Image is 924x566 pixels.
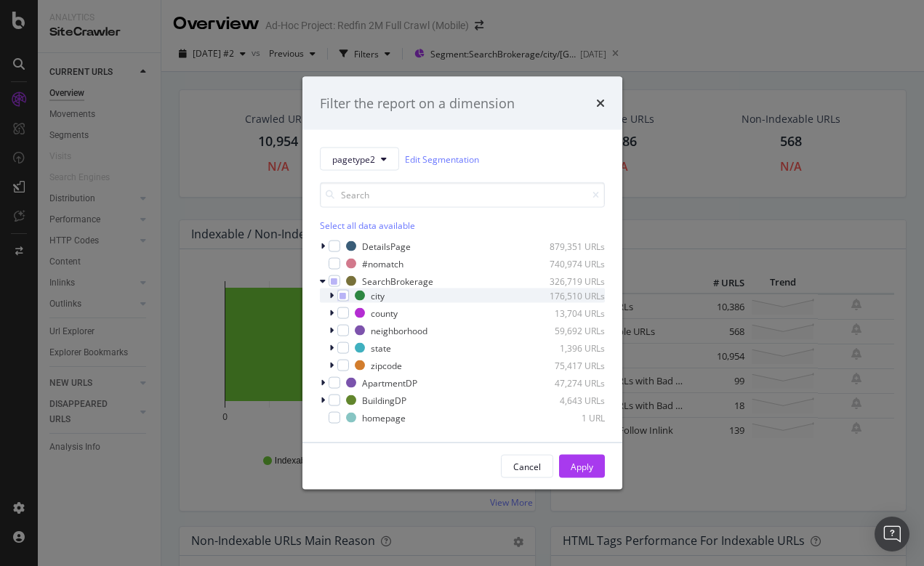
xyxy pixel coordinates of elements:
div: 1 URL [534,411,605,424]
button: pagetype2 [320,147,399,171]
div: county [371,307,398,319]
button: Apply [559,455,605,478]
div: Apply [571,460,593,472]
div: 75,417 URLs [534,359,605,371]
div: ApartmentDP [362,376,417,389]
div: modal [302,76,622,490]
div: SearchBrokerage [362,275,433,287]
div: neighborhood [371,324,427,336]
div: Cancel [513,460,541,472]
div: zipcode [371,359,402,371]
div: 59,692 URLs [534,324,605,336]
div: times [596,94,605,113]
div: BuildingDP [362,394,406,406]
div: Select all data available [320,219,605,232]
span: pagetype2 [332,153,375,165]
div: city [371,289,385,302]
div: homepage [362,411,406,424]
input: Search [320,182,605,208]
div: DetailsPage [362,240,411,252]
div: Filter the report on a dimension [320,94,515,113]
div: Open Intercom Messenger [875,517,909,551]
button: Cancel [501,455,553,478]
div: 4,643 URLs [534,394,605,406]
a: Edit Segmentation [405,151,479,166]
div: state [371,341,391,354]
div: #nomatch [362,257,403,270]
div: 740,974 URLs [534,257,605,270]
div: 326,719 URLs [534,275,605,287]
div: 879,351 URLs [534,240,605,252]
div: 13,704 URLs [534,307,605,319]
div: 1,396 URLs [534,341,605,354]
div: 176,510 URLs [534,289,605,302]
div: 47,274 URLs [534,376,605,389]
